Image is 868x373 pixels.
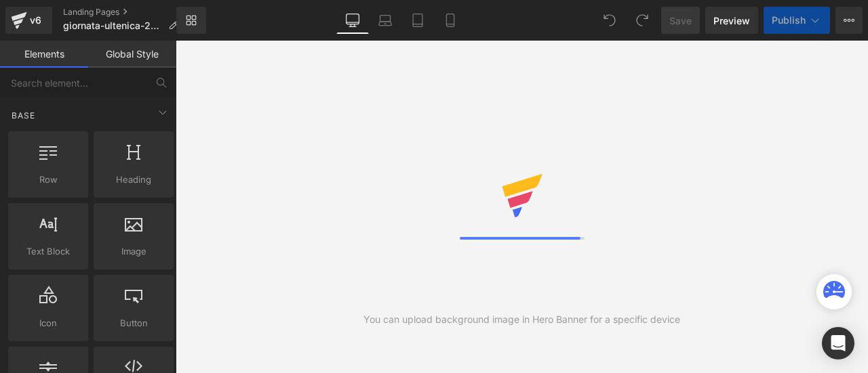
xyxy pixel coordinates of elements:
[10,109,37,122] span: Base
[434,7,467,34] a: Mobile
[5,7,52,34] a: v6
[596,7,623,34] button: Undo
[27,12,44,29] div: v6
[835,7,863,34] button: More
[63,20,163,31] span: giornata-ultenica-2025
[63,7,189,18] a: Landing Pages
[98,316,170,330] span: Button
[629,7,656,34] button: Redo
[12,173,84,187] span: Row
[176,7,206,34] a: New Library
[401,7,434,34] a: Tablet
[88,41,176,68] a: Global Style
[12,316,84,330] span: Icon
[669,14,692,28] span: Save
[369,7,401,34] a: Laptop
[98,173,170,187] span: Heading
[705,7,758,34] a: Preview
[713,14,750,28] span: Preview
[764,7,830,34] button: Publish
[336,7,369,34] a: Desktop
[363,312,680,327] div: You can upload background image in Hero Banner for a specific device
[772,15,806,26] span: Publish
[98,244,170,259] span: Image
[822,327,854,359] div: Open Intercom Messenger
[12,244,84,259] span: Text Block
